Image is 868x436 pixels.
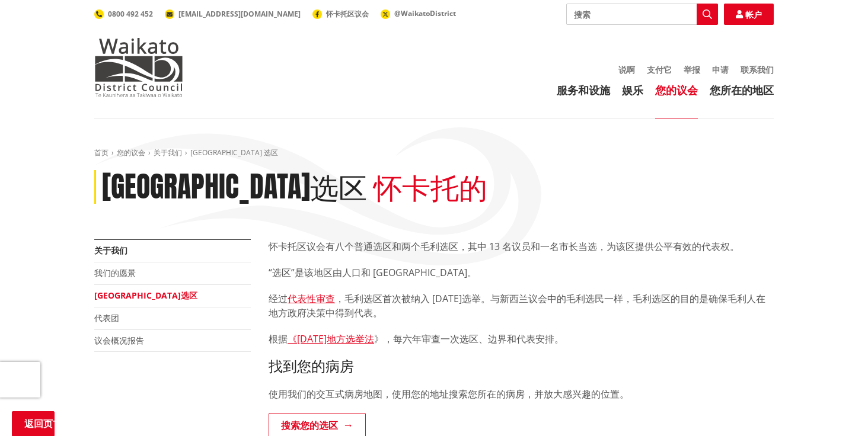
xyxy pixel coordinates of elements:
a: 您的议会 [117,148,145,158]
iframe: Messenger Launcher [813,386,856,429]
span: @WaikatoDistrict [394,8,456,18]
a: 联系我们 [741,64,774,75]
a: [EMAIL_ADDRESS][DOMAIN_NAME] [165,9,301,19]
a: 帐户 [724,4,774,25]
a: 您所在的地区 [710,83,774,97]
img: 怀卡托区议会 - Te Kaunihera aa Takiwaa o Waikato [94,38,183,97]
a: @WaikatoDistrict [381,8,456,18]
span: [EMAIL_ADDRESS][DOMAIN_NAME] [178,9,301,19]
a: 我们的愿景 [94,267,136,278]
font: 根据 》，每六年审查一次选区、边界和代表安排。 [269,332,564,345]
p: 使用我们的交互式病房地图，使用您的地址搜索您所在的病房，并放大感兴趣的位置。 [269,387,774,401]
a: 代表性审查 [288,292,335,305]
p: 怀卡托区议会有八个普通选区和两个毛利选区，其中 13 名议员和一名市长当选，为该区提供公平有效的代表权。 [269,239,774,254]
a: 返回页首 [12,411,55,436]
a: 您的议会 [655,83,698,97]
h1: [GEOGRAPHIC_DATA]选区 [102,170,367,204]
a: 《[DATE]地方选举法 [288,332,374,345]
h2: 怀卡托的 [374,170,487,204]
a: 申请 [712,64,729,75]
a: 说啊 [618,64,635,75]
input: Search input [566,4,718,25]
span: 0800 492 452 [108,9,153,19]
a: 首页 [94,148,108,158]
a: [GEOGRAPHIC_DATA]选区 [94,290,197,301]
a: 娱乐 [622,83,643,97]
h3: 找到您的病房 [269,358,774,375]
a: 关于我们 [154,148,182,158]
font: 帐户 [745,8,762,21]
p: “选区”是该地区由人口和 [GEOGRAPHIC_DATA]。 [269,265,774,280]
a: 服务和设施 [557,83,610,97]
a: 关于我们 [94,245,127,256]
a: 议会概况报告 [94,335,144,346]
a: 支付它 [647,64,672,75]
p: 经过 ，毛利选区首次被纳入 [DATE]选举。与新西兰议会中的毛利选民一样，毛利选区的目的是确保毛利人在地方政府决策中得到代表。 [269,291,774,320]
span: [GEOGRAPHIC_DATA] 选区 [190,148,278,158]
nav: 面包屑 [94,148,774,158]
a: 0800 492 452 [94,9,153,19]
a: 举报 [684,64,700,75]
a: 代表团 [94,312,119,323]
span: 怀卡托区议会 [326,9,369,19]
a: 怀卡托区议会 [312,9,369,19]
